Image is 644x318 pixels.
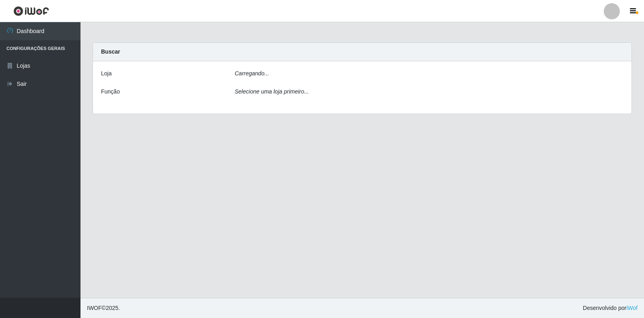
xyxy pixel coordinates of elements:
[235,88,309,95] i: Selecione uma loja primeiro...
[626,305,638,311] a: iWof
[235,70,269,77] i: Carregando...
[101,48,120,55] strong: Buscar
[87,304,120,312] span: © 2025 .
[13,6,49,16] img: CoreUI Logo
[87,305,102,311] span: IWOF
[101,87,120,96] label: Função
[101,69,111,78] label: Loja
[583,304,638,312] span: Desenvolvido por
